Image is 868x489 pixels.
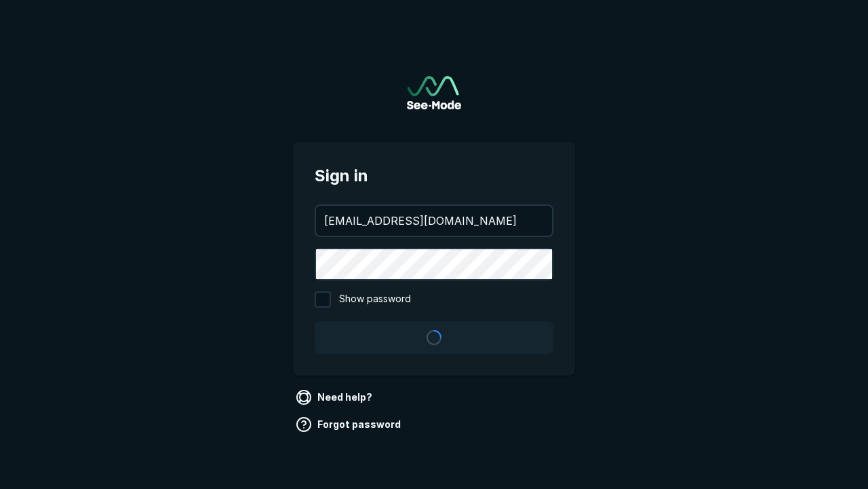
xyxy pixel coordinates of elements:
a: Forgot password [293,414,406,435]
span: Show password [339,291,411,308]
a: Go to sign in [407,76,461,109]
input: your@email.com [316,206,552,236]
img: See-Mode Logo [407,76,461,109]
a: Need help? [293,386,378,408]
span: Sign in [315,164,553,188]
